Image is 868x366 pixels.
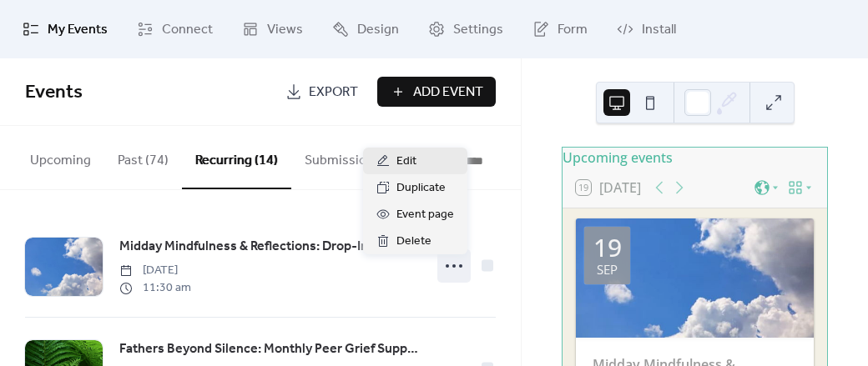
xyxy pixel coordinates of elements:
a: Settings [416,7,516,52]
span: Duplicate [396,178,446,198]
a: Midday Mindfulness & Reflections: Drop-In Group [119,236,408,258]
span: Design [357,20,399,40]
div: Sep [597,263,618,276]
a: Form [520,7,600,52]
button: Add Event [377,77,496,107]
button: Upcoming [17,126,104,188]
span: Edit [396,152,416,172]
span: Install [642,20,676,40]
span: 11:30 am [119,279,191,297]
span: [DATE] [119,262,191,279]
span: My Events [48,20,108,40]
span: Form [558,20,588,40]
button: Past (74) [104,126,182,188]
span: Views [267,20,303,40]
a: Install [604,7,689,52]
button: Submissions [291,126,394,188]
span: Event page [396,205,454,225]
div: 19 [593,235,622,260]
span: Connect [162,20,213,40]
button: Recurring (14) [182,126,291,189]
a: Connect [124,7,225,52]
span: Settings [453,20,503,40]
span: Add Event [413,83,483,103]
a: Views [230,7,315,52]
a: Fathers Beyond Silence: Monthly Peer Grief Support Group [119,338,421,360]
span: Export [309,83,358,103]
a: Export [273,77,371,107]
span: Delete [396,232,431,252]
a: My Events [10,7,120,52]
a: Design [320,7,411,52]
span: Fathers Beyond Silence: Monthly Peer Grief Support Group [119,339,421,359]
span: Events [25,74,83,111]
div: Upcoming events [563,148,827,168]
span: Midday Mindfulness & Reflections: Drop-In Group [119,237,408,257]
